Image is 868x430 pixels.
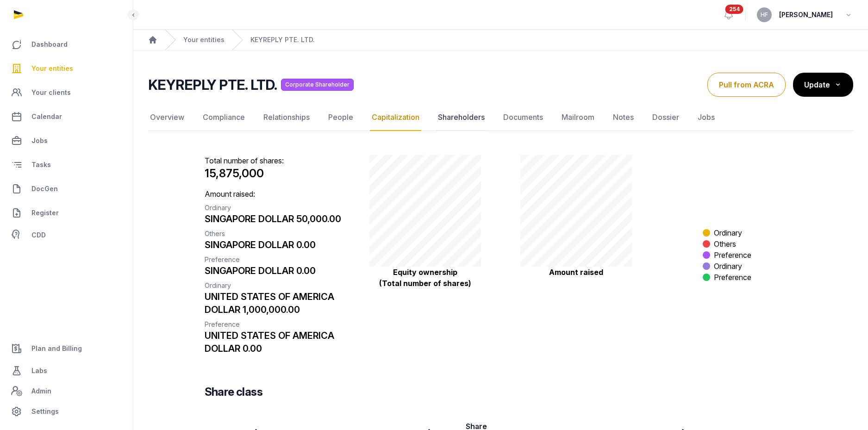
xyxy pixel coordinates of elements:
[703,261,751,272] li: Ordinary
[7,81,125,104] a: Your clients
[31,111,62,122] span: Calendar
[7,57,125,80] a: Your entities
[31,87,71,98] span: Your clients
[560,104,596,131] a: Mailroom
[205,385,262,399] h3: Share class
[7,382,125,400] a: Admin
[501,104,545,131] a: Documents
[369,267,481,289] p: Equity ownership (Total number of shares)
[205,320,344,329] div: Preference
[205,281,344,290] div: Ordinary
[31,159,51,170] span: Tasks
[281,79,354,91] span: Corporate Shareholder
[205,188,344,355] p: Amount raised:
[7,130,125,152] a: Jobs
[804,80,830,89] span: Update
[205,203,344,212] div: Ordinary
[148,76,277,93] h2: KEYREPLY PTE. LTD.
[7,337,125,360] a: Plan and Billing
[31,230,46,241] span: CDD
[205,329,344,355] div: UNITED STATES OF AMERICA DOLLAR 0.00
[205,238,344,251] div: SINGAPORE DOLLAR 0.00
[7,106,125,128] a: Calendar
[757,7,772,22] button: HF
[31,207,59,218] span: Register
[205,290,344,316] div: UNITED STATES OF AMERICA DOLLAR 1,000,000.00
[31,365,47,376] span: Labs
[183,35,225,44] a: Your entities
[31,135,48,146] span: Jobs
[326,104,355,131] a: People
[703,238,751,249] li: Others
[703,227,751,238] li: Ordinary
[7,360,125,382] a: Labs
[201,104,247,131] a: Compliance
[703,249,751,261] li: Preference
[7,154,125,176] a: Tasks
[148,104,186,131] a: Overview
[703,272,751,283] li: Preference
[7,33,125,56] a: Dashboard
[31,386,51,397] span: Admin
[793,73,853,97] button: Update
[7,226,125,244] a: CDD
[148,104,853,131] nav: Tabs
[205,264,344,277] div: SINGAPORE DOLLAR 0.00
[370,104,421,131] a: Capitalization
[31,406,59,417] span: Settings
[725,5,743,14] span: 254
[31,343,82,354] span: Plan and Billing
[696,104,717,131] a: Jobs
[7,178,125,200] a: DocGen
[779,9,833,20] span: [PERSON_NAME]
[7,400,125,423] a: Settings
[31,63,73,74] span: Your entities
[520,267,632,278] p: Amount raised
[250,35,315,44] a: KEYREPLY PTE. LTD.
[205,212,344,225] div: SINGAPORE DOLLAR 50,000.00
[205,255,344,264] div: Preference
[205,229,344,238] div: Others
[7,202,125,224] a: Register
[262,104,312,131] a: Relationships
[611,104,636,131] a: Notes
[650,104,681,131] a: Dossier
[205,167,264,180] span: 15,875,000
[707,73,786,97] button: Pull from ACRA
[31,39,68,50] span: Dashboard
[205,155,344,181] p: Total number of shares:
[31,183,58,194] span: DocGen
[761,12,768,18] span: HF
[436,104,487,131] a: Shareholders
[133,30,868,50] nav: Breadcrumb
